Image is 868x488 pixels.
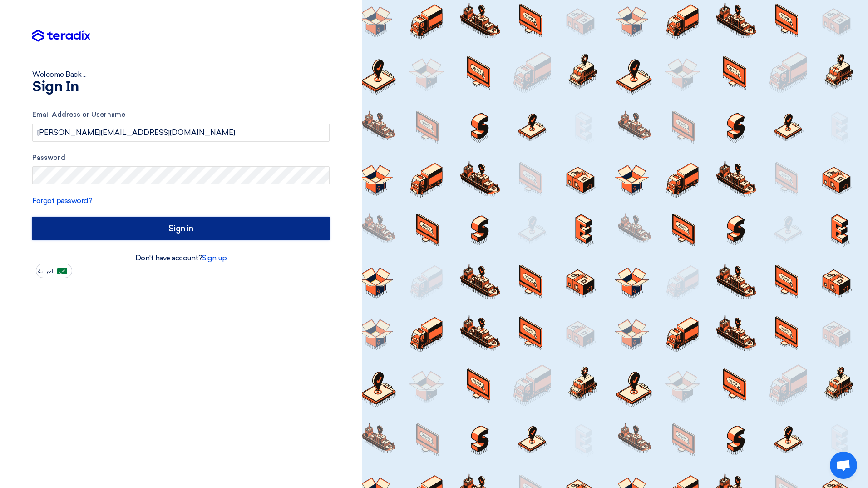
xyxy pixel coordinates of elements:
div: Open chat [830,452,857,479]
img: ar-AR.png [57,268,67,274]
div: Welcome Back ... [32,69,330,80]
button: العربية [36,264,72,278]
input: Enter your business email or username [32,124,330,142]
a: Sign up [202,254,227,262]
a: Forgot password? [32,196,92,205]
img: Teradix logo [32,30,90,42]
span: العربية [38,268,54,274]
div: Don't have account? [32,253,330,264]
input: Sign in [32,217,330,240]
label: Email Address or Username [32,110,330,120]
label: Password [32,153,330,163]
h1: Sign In [32,80,330,95]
